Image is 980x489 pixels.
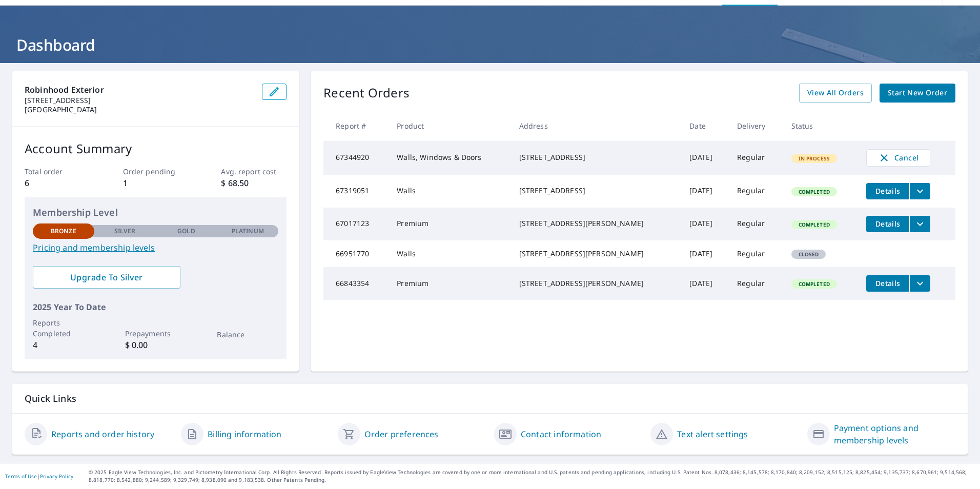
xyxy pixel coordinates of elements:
p: Gold [177,227,195,236]
p: Recent Orders [323,84,410,103]
button: Cancel [866,149,930,167]
td: 67017123 [323,208,389,240]
p: Balance [217,329,278,340]
h1: Dashboard [12,34,968,55]
p: Reports Completed [33,317,94,339]
td: 66843354 [323,267,389,300]
div: [STREET_ADDRESS] [519,152,673,162]
a: Order preferences [364,428,439,440]
td: [DATE] [681,175,729,208]
span: In Process [792,155,836,162]
p: Platinum [232,227,264,236]
div: [STREET_ADDRESS][PERSON_NAME] [519,278,673,289]
p: [GEOGRAPHIC_DATA] [25,105,254,114]
td: Walls [389,175,511,208]
p: Silver [114,227,136,236]
td: [DATE] [681,141,729,175]
button: detailsBtn-67017123 [866,216,909,232]
div: [STREET_ADDRESS] [519,186,673,196]
a: Text alert settings [677,428,748,440]
p: Avg. report cost [221,166,287,177]
th: Product [389,111,511,141]
a: Start New Order [880,84,955,103]
span: Details [872,219,903,229]
p: Robinhood Exterior [25,84,254,96]
td: Walls, Windows & Doors [389,141,511,175]
p: $ 0.00 [125,339,187,351]
p: 2025 Year To Date [33,301,278,313]
td: [DATE] [681,267,729,300]
p: Order pending [123,166,189,177]
a: View All Orders [799,84,872,103]
div: [STREET_ADDRESS][PERSON_NAME] [519,218,673,229]
span: Start New Order [888,87,947,99]
p: Prepayments [125,328,187,339]
td: Walls [389,240,511,267]
p: [STREET_ADDRESS] [25,96,254,105]
a: Privacy Policy [40,473,73,480]
p: $ 68.50 [221,177,287,189]
a: Upgrade To Silver [33,266,180,289]
a: Contact information [521,428,601,440]
p: © 2025 Eagle View Technologies, Inc. and Pictometry International Corp. All Rights Reserved. Repo... [89,468,975,484]
button: filesDropdownBtn-66843354 [909,275,930,292]
span: Completed [792,221,836,228]
td: Regular [729,208,783,240]
td: Premium [389,267,511,300]
td: 67344920 [323,141,389,175]
th: Address [511,111,682,141]
p: Total order [25,166,90,177]
span: View All Orders [807,87,864,99]
p: Account Summary [25,139,287,158]
span: Details [872,186,903,196]
div: [STREET_ADDRESS][PERSON_NAME] [519,249,673,259]
button: filesDropdownBtn-67017123 [909,216,930,232]
p: 6 [25,177,90,189]
a: Reports and order history [51,428,154,440]
span: Closed [792,251,825,258]
th: Status [783,111,859,141]
span: Details [872,278,903,288]
p: Bronze [51,227,76,236]
a: Billing information [208,428,281,440]
p: Quick Links [25,392,955,405]
p: 1 [123,177,189,189]
button: detailsBtn-67319051 [866,183,909,199]
span: Upgrade To Silver [41,272,172,283]
td: Premium [389,208,511,240]
td: Regular [729,267,783,300]
span: Completed [792,188,836,195]
p: 4 [33,339,94,351]
button: filesDropdownBtn-67319051 [909,183,930,199]
td: [DATE] [681,240,729,267]
a: Terms of Use [5,473,37,480]
a: Pricing and membership levels [33,241,278,254]
td: Regular [729,141,783,175]
th: Report # [323,111,389,141]
a: Payment options and membership levels [834,422,955,446]
td: [DATE] [681,208,729,240]
button: detailsBtn-66843354 [866,275,909,292]
th: Date [681,111,729,141]
span: Completed [792,280,836,288]
td: 66951770 [323,240,389,267]
th: Delivery [729,111,783,141]
td: Regular [729,240,783,267]
span: Cancel [877,152,920,164]
td: Regular [729,175,783,208]
p: Membership Level [33,206,278,219]
td: 67319051 [323,175,389,208]
p: | [5,473,73,479]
